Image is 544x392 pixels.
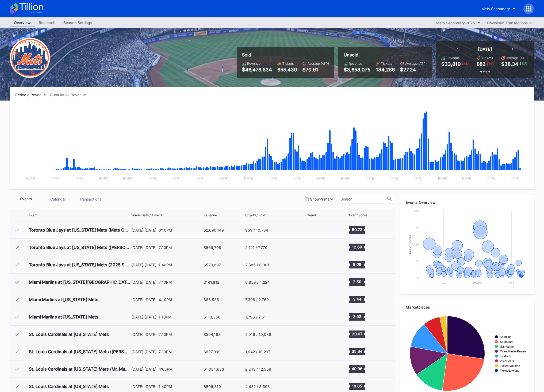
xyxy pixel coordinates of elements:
div: 882 [477,61,485,67]
text: 25 [415,259,419,263]
div: [DATE] [DATE], 7:10PM [131,280,202,285]
text: [DATE] [147,177,156,180]
div: 91 % [488,61,495,66]
div: Miami Marlins at [US_STATE] Mets [29,314,98,320]
div: [DATE] [478,47,492,52]
div: 89 % [463,61,470,66]
div: 1,942 / 10,297 [245,349,270,354]
div: [DATE] [DATE], 7:10PM [131,349,202,354]
text: 50.73 [352,227,362,232]
div: Calendar [42,195,74,203]
div: $1,034,633 [204,367,224,371]
div: Events Overview [406,200,529,205]
text: [DATE] [99,177,108,180]
div: $27.24 [400,67,427,72]
div: St. Louis Cardinals at [US_STATE] Mets [29,384,109,389]
a: Research [35,19,59,27]
text: SeatGeek [500,340,513,343]
div: $506,310 [204,384,221,389]
div: 6,658 / 4,224 [245,280,270,285]
text: TicketMasterResale [500,350,526,353]
text: 8.09 [353,262,361,267]
div: Miami Marlins at [US_STATE] Mets [29,297,98,302]
text: [DATE] [365,177,374,180]
div: Revenue [446,56,460,60]
div: [DATE] [DATE], 1:10PM [131,315,202,319]
text: [DATE] [438,177,447,180]
div: Trend [307,213,316,217]
div: Revenue [204,213,217,217]
text: [DATE] [462,177,471,180]
text: [DATE] [511,177,519,180]
div: $46,478,834 [242,67,272,72]
button: Download Transactions [484,19,534,26]
div: $85,536 [204,297,219,302]
svg: Chart title [307,345,323,358]
text: 100 [414,210,419,213]
text: [DATE] [269,177,277,180]
svg: Chart title [307,328,323,341]
svg: Chart title [15,104,529,184]
input: Search [340,197,387,201]
text: [DATE] [172,177,181,180]
text: [DATE] [293,177,301,180]
text: [DATE] [317,177,326,180]
div: Download Transactions [487,21,531,25]
div: 2,741 / 7,770 [245,245,267,250]
text: StubHub [500,335,512,339]
div: 2,385 / 8,301 [245,263,269,267]
div: Revenue [247,62,260,66]
text: [DATE] [26,177,35,180]
text: 19.05 [352,384,362,388]
div: Mets Secondary [481,6,510,11]
div: Mets Secondary 2025 [436,21,475,25]
div: Toronto Blue Jays at [US_STATE] Mets (Mets Opening Day) [29,227,130,233]
text: TickPick [500,355,511,358]
text: [DATE] [473,282,482,285]
div: 959 / 10,784 [245,228,268,232]
div: Venue Date / Time [131,213,159,217]
div: St. Louis Cardinals at [US_STATE] Mets [29,332,109,337]
div: Season Settings [59,19,96,26]
div: Event Score [349,213,367,217]
svg: Chart title [307,241,323,254]
div: 134,286 [376,67,395,72]
img: New-York-Mets-Transparent.png [10,38,50,78]
div: [DATE] [DATE], 1:40PM [131,263,202,267]
div: $504,168 [204,332,221,337]
div: Event [29,213,37,217]
button: Mets Secondary [477,4,519,14]
text: [DATE] [486,177,495,180]
div: Unsold / Sold [245,213,265,217]
text: VividSeats [500,359,514,363]
div: Tickets [381,62,392,66]
div: Average (ATP) [405,62,427,66]
button: Mets Secondary 2025 [434,19,483,26]
div: [DATE] [DATE], 4:05PM [131,367,202,371]
svg: Chart title [307,223,323,237]
div: Unsold [344,52,427,57]
div: Toronto Blue Jays at [US_STATE] Mets (2025 Schedule Picture Frame Giveaway) [29,262,130,267]
div: Revenue [349,62,362,66]
svg: Chart title [307,293,323,306]
svg: Chart title [307,258,323,271]
div: Sold [242,52,329,57]
div: St. Louis Cardinals at [US_STATE] Mets (Mr. Met Empire State Building Bobblehead Giveaway) [29,366,130,372]
div: Show Primary [310,197,333,201]
div: $38.34 [501,61,518,67]
svg: Chart title [406,209,529,289]
div: Miami Marlins at [US_STATE][GEOGRAPHIC_DATA] (Bark at the Park) [29,279,130,285]
text: 2.92 [353,314,361,319]
div: 12 % [521,61,527,66]
text: 12.69 [352,245,362,249]
div: [DATE] [DATE], 4:10PM [131,297,202,302]
div: 7,306 / 2,760 [245,297,269,302]
text: 35.34 [352,349,362,353]
text: [DATE] [220,177,229,180]
div: Events [10,195,42,203]
div: Cumulative Revenue [50,93,90,97]
div: 2,243 / 12,569 [245,367,271,371]
text: Sep [509,282,514,285]
div: $141,912 [204,280,219,285]
div: Average (ATP) [506,56,528,60]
